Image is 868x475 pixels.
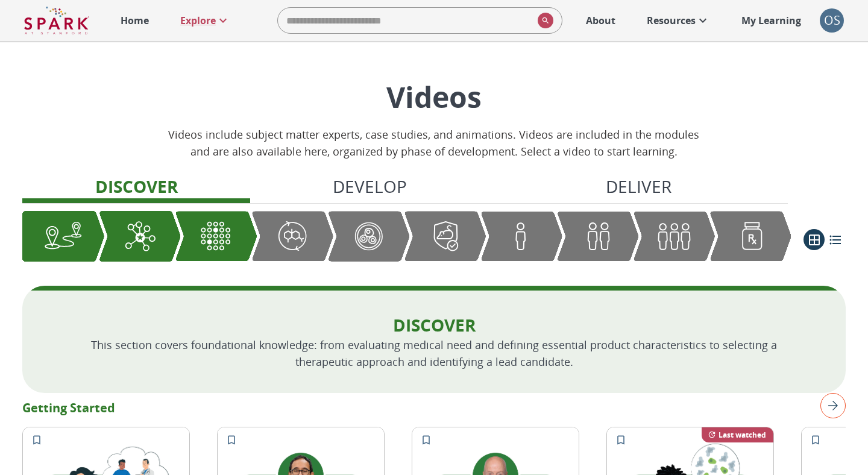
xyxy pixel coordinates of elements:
[804,229,825,250] button: grid view
[580,7,621,34] a: About
[95,174,178,199] p: Discover
[735,7,808,34] a: My Learning
[166,77,702,116] p: Videos
[606,174,671,199] p: Deliver
[820,8,844,33] div: OS
[31,434,43,446] svg: Add to My Learning
[61,336,807,370] p: This section covers foundational knowledge: from evaluating medical need and defining essential p...
[641,7,716,34] a: Resources
[333,174,407,199] p: Develop
[115,7,155,34] a: Home
[61,313,807,336] p: Discover
[820,8,844,33] button: account of current user
[24,6,89,35] img: Logo of SPARK at Stanford
[719,430,766,440] p: Last watched
[166,126,702,160] p: Videos include subject matter experts, case studies, and animations. Videos are included in the m...
[22,211,791,262] div: Graphic showing the progression through the Discover, Develop, and Deliver pipeline, highlighting...
[174,7,236,34] a: Explore
[22,399,846,417] p: Getting Started
[741,13,801,28] p: My Learning
[121,13,149,28] p: Home
[810,434,822,446] svg: Add to My Learning
[420,434,432,446] svg: Add to My Learning
[615,434,627,446] svg: Add to My Learning
[647,13,696,28] p: Resources
[586,13,615,28] p: About
[180,13,216,28] p: Explore
[225,434,237,446] svg: Add to My Learning
[825,229,846,250] button: list view
[533,8,553,33] button: search
[816,388,846,423] button: right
